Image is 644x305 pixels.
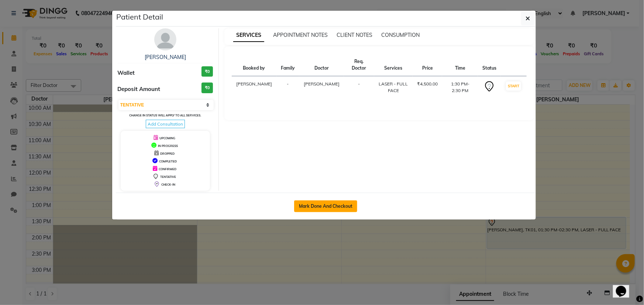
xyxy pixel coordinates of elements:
[344,54,374,76] th: Req. Doctor
[202,83,213,93] h3: ₹0
[159,167,176,171] span: CONFIRMED
[417,81,438,87] div: ₹4,500.00
[232,54,276,76] th: Booked by
[374,54,413,76] th: Services
[161,183,175,186] span: CHECK-IN
[276,54,299,76] th: Family
[379,81,409,94] div: LASER - FULL FACE
[304,81,340,87] span: [PERSON_NAME]
[506,81,521,91] button: START
[413,54,442,76] th: Price
[146,120,185,128] span: Add Consultation
[442,76,478,99] td: 1:30 PM-2:30 PM
[613,276,637,298] iframe: chat widget
[233,29,264,42] span: SERVICES
[160,152,175,155] span: DROPPED
[381,32,420,38] span: CONSUMPTION
[159,136,175,140] span: UPCOMING
[160,175,176,179] span: TENTATIVE
[232,76,276,99] td: [PERSON_NAME]
[273,32,328,38] span: APPOINTMENT NOTES
[202,66,213,77] h3: ₹0
[158,144,178,148] span: IN PROGRESS
[337,32,372,38] span: CLIENT NOTES
[478,54,501,76] th: Status
[159,159,177,163] span: COMPLETED
[117,11,163,22] h5: Patient Detail
[129,113,201,117] small: Change in status will apply to all services.
[118,69,135,77] span: Wallet
[154,28,176,50] img: avatar
[344,76,374,99] td: -
[294,200,357,212] button: Mark Done And Checkout
[145,54,186,60] a: [PERSON_NAME]
[299,54,344,76] th: Doctor
[276,76,299,99] td: -
[442,54,478,76] th: Time
[118,85,161,94] span: Deposit Amount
